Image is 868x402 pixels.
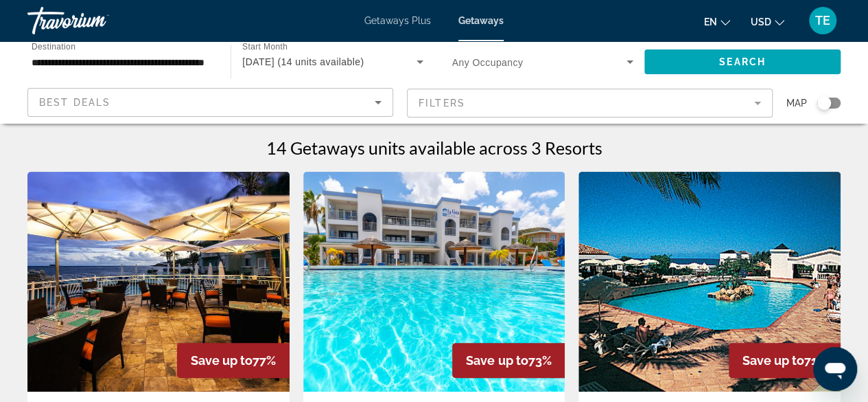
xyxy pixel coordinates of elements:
[32,42,75,51] span: Destination
[751,16,771,27] span: USD
[27,172,290,392] img: ii_oys10.jpg
[242,56,364,67] span: [DATE] (14 units available)
[191,353,253,368] span: Save up to
[704,12,730,32] button: Change language
[242,43,288,52] span: Start Month
[742,353,804,368] span: Save up to
[266,137,602,158] h1: 14 Getaways units available across 3 Resorts
[177,343,290,378] div: 77%
[303,172,565,392] img: ii_lvx1.jpg
[729,343,841,378] div: 71%
[578,172,841,392] img: 2637O01X.jpg
[719,56,766,67] span: Search
[407,88,773,118] button: Filter
[39,94,382,111] mat-select: Sort by
[786,93,807,113] span: Map
[458,15,504,26] a: Getaways
[452,343,565,378] div: 73%
[452,57,524,68] span: Any Occupancy
[364,15,431,26] a: Getaways Plus
[466,353,528,368] span: Save up to
[39,97,110,108] span: Best Deals
[805,6,841,35] button: User Menu
[644,49,841,74] button: Search
[813,347,857,391] iframe: Button to launch messaging window
[27,3,165,38] a: Travorium
[704,16,717,27] span: en
[751,12,784,32] button: Change currency
[815,14,830,27] span: TE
